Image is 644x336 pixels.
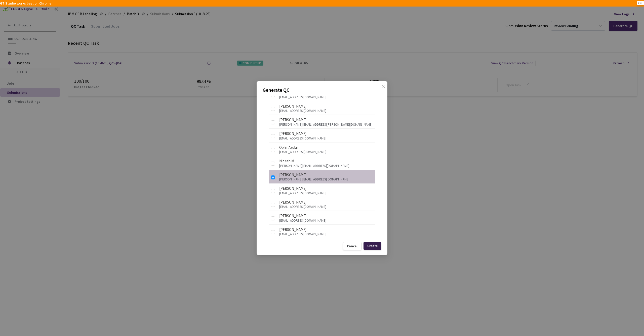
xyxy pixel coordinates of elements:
div: Ophir Azulai [279,145,373,151]
p: Generate QC [263,86,381,94]
div: Nit esh M [279,158,373,164]
div: [EMAIL_ADDRESS][DOMAIN_NAME] [279,219,373,222]
button: Close [376,84,384,92]
div: [EMAIL_ADDRESS][DOMAIN_NAME] [279,150,373,154]
div: [EMAIL_ADDRESS][DOMAIN_NAME] [279,232,373,236]
div: [EMAIL_ADDRESS][DOMAIN_NAME] [279,95,373,99]
div: [PERSON_NAME] [279,172,373,178]
div: [PERSON_NAME] [279,199,373,205]
div: Cancel [347,244,357,248]
div: [PERSON_NAME] [279,227,373,233]
div: [PERSON_NAME] [279,103,373,109]
button: OK [637,1,644,5]
div: Create [367,244,378,248]
div: [EMAIL_ADDRESS][DOMAIN_NAME] [279,191,373,195]
span: close [381,84,385,98]
div: [PERSON_NAME] [279,185,373,191]
div: [PERSON_NAME] [279,131,373,137]
div: [PERSON_NAME] [279,117,373,123]
div: [EMAIL_ADDRESS][DOMAIN_NAME] [279,205,373,209]
div: [PERSON_NAME][EMAIL_ADDRESS][DOMAIN_NAME] [279,164,373,168]
div: [EMAIL_ADDRESS][DOMAIN_NAME] [279,109,373,113]
div: [EMAIL_ADDRESS][DOMAIN_NAME] [279,137,373,140]
div: [PERSON_NAME] [279,213,373,219]
div: [PERSON_NAME][EMAIL_ADDRESS][DOMAIN_NAME] [279,178,373,181]
div: [PERSON_NAME][EMAIL_ADDRESS][PERSON_NAME][DOMAIN_NAME] [279,123,373,126]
